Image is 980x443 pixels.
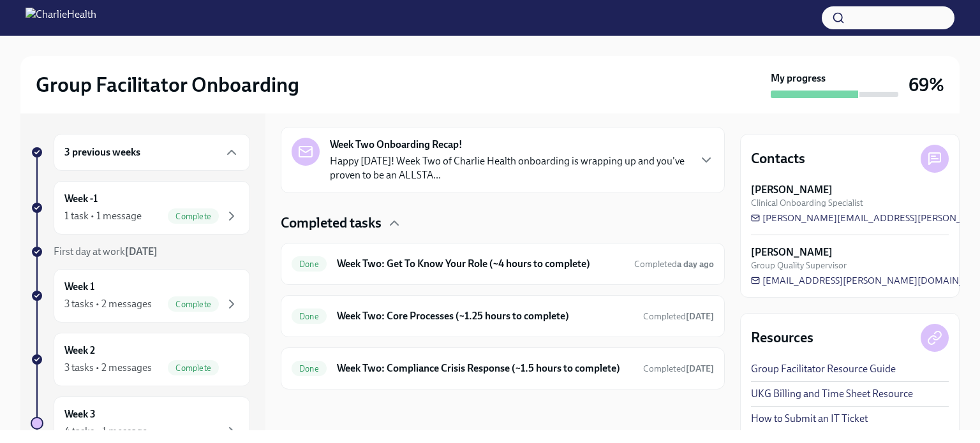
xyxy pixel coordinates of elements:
[26,8,96,28] img: CharlieHealth
[337,257,624,271] h6: Week Two: Get To Know Your Role (~4 hours to complete)
[168,212,219,221] span: Complete
[751,197,863,209] span: Clinical Onboarding Specialist
[64,344,95,358] h6: Week 2
[64,297,152,311] div: 3 tasks • 2 messages
[125,245,158,258] strong: [DATE]
[36,72,299,98] h2: Group Facilitator Onboarding
[677,259,714,270] strong: a day ago
[64,407,96,421] h6: Week 3
[292,358,714,379] a: DoneWeek Two: Compliance Crisis Response (~1.5 hours to complete)Completed[DATE]
[64,280,94,294] h6: Week 1
[330,154,688,182] p: Happy [DATE]! Week Two of Charlie Health onboarding is wrapping up and you've proven to be an ALL...
[686,363,714,374] strong: [DATE]
[337,361,633,375] h6: Week Two: Compliance Crisis Response (~1.5 hours to complete)
[751,362,896,376] a: Group Facilitator Resource Guide
[54,245,158,258] span: First day at work
[31,245,250,259] a: First day at work[DATE]
[751,149,805,168] h4: Contacts
[330,138,463,152] strong: Week Two Onboarding Recap!
[643,363,714,374] span: Completed
[168,363,219,373] span: Complete
[337,309,633,323] h6: Week Two: Core Processes (~1.25 hours to complete)
[643,310,714,323] span: September 5th, 2025 16:51
[64,145,140,159] h6: 3 previous weeks
[281,214,725,233] div: Completed tasks
[292,259,327,269] span: Done
[31,269,250,323] a: Week 13 tasks • 2 messagesComplete
[643,363,714,375] span: September 9th, 2025 18:36
[751,259,847,272] span: Group Quality Supervisor
[292,364,327,374] span: Done
[751,245,833,259] strong: [PERSON_NAME]
[909,73,944,96] h3: 69%
[292,312,327,321] span: Done
[31,333,250,386] a: Week 23 tasks • 2 messagesComplete
[686,311,714,322] strong: [DATE]
[634,259,714,270] span: Completed
[64,361,152,375] div: 3 tasks • 2 messages
[31,181,250,235] a: Week -11 task • 1 messageComplete
[64,425,147,439] div: 4 tasks • 1 message
[751,328,813,347] h4: Resources
[168,300,219,309] span: Complete
[292,254,714,274] a: DoneWeek Two: Get To Know Your Role (~4 hours to complete)Completeda day ago
[751,387,913,401] a: UKG Billing and Time Sheet Resource
[751,183,833,197] strong: [PERSON_NAME]
[292,306,714,326] a: DoneWeek Two: Core Processes (~1.25 hours to complete)Completed[DATE]
[751,412,868,426] a: How to Submit an IT Ticket
[643,311,714,322] span: Completed
[64,209,142,223] div: 1 task • 1 message
[634,258,714,270] span: September 16th, 2025 17:33
[64,192,98,206] h6: Week -1
[281,214,382,233] h4: Completed tasks
[771,71,826,85] strong: My progress
[54,134,250,171] div: 3 previous weeks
